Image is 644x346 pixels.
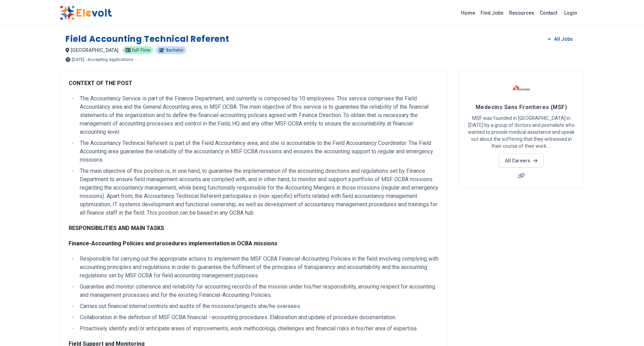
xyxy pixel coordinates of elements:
a: Home [458,7,478,18]
strong: RESPONSIBILITIES AND MAIN TASKS [69,225,164,231]
p: MSF was founded in [GEOGRAPHIC_DATA] in [DATE] by a group of doctors and journalists who wanted t... [467,115,575,149]
img: Elevolt [60,6,112,20]
li: The main objective of this position is, in one hand, to guarantee the implementation of the accou... [78,167,439,217]
span: [GEOGRAPHIC_DATA] [71,47,118,53]
span: Medecins Sans Frontieres (MSF) [476,104,567,110]
a: Resources [506,7,537,18]
span: Bachelor [166,48,183,52]
li: Carries out financial internal controls and audits of the missions/projects she/he oversees. [78,302,439,310]
span: Full-time [132,48,150,52]
a: Find Jobs [478,7,506,18]
img: Medecins Sans Frontieres (MSF) [513,79,530,97]
iframe: Advertisement [459,197,584,295]
li: Proactively identify and/or anticipate areas of improvements, work methodology, challenges and fi... [78,324,439,333]
h1: Field Accounting Technical Referent [66,33,229,45]
a: Login [560,6,581,20]
span: [DATE] [72,57,84,62]
li: The Accountancy Service is part of the Finance Department, and currently is composed by 10 employ... [78,94,439,136]
li: Collaboration in the definition of MSF OCBA financial –accounting procedures. Elaboration and upd... [78,313,439,322]
p: - Accepting Applications [86,57,133,62]
strong: Finance-Accounting Policies and procedures implementation in OCBA missions [69,240,277,247]
li: Responsible for carrying out the appropriate actions to implement the MSF OCBA Financial-Accounti... [78,255,439,280]
li: Guarantee and monitor coherence and reliability for accounting records of the mission under his/h... [78,283,439,299]
li: The Accountancy Technical Referent is part of the Field Accountancy area, and she is accountable ... [78,139,439,164]
a: All Jobs [543,34,578,44]
strong: CONTEXT OF THE POST [69,80,132,86]
a: All Careers [499,154,543,168]
a: Contact [537,7,560,18]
